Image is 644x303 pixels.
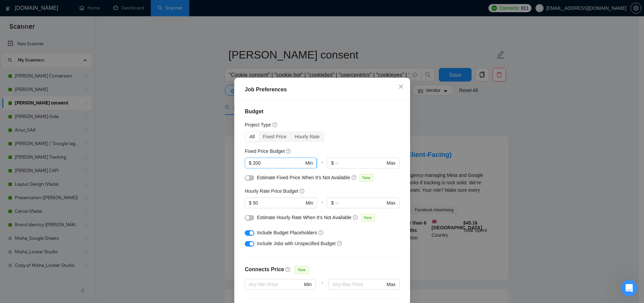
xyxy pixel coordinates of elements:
[317,197,327,214] div: -
[304,281,312,288] span: Min
[305,199,313,207] span: Min
[335,199,385,207] input: ∞
[253,159,304,167] input: 0
[245,265,284,274] h4: Connects Price
[337,241,342,246] span: question-circle
[335,159,385,167] input: ∞
[305,159,313,167] span: Min
[253,199,304,207] input: 0
[353,215,358,220] span: question-circle
[386,199,395,207] span: Max
[398,84,404,89] span: close
[245,132,259,141] div: All
[295,266,308,274] span: New
[621,280,637,296] iframe: Intercom live chat
[318,230,324,235] span: question-circle
[249,199,252,207] span: $
[249,281,303,288] input: Any Min Price
[315,279,328,298] div: -
[257,241,336,246] span: Include Jobs with Unspecified Budget
[272,122,278,127] span: question-circle
[392,78,410,96] button: Close
[245,187,298,195] h5: Hourly Rate Price Budget
[333,281,385,288] input: Any Max Price
[299,188,305,194] span: question-circle
[361,214,374,222] span: New
[257,230,317,235] span: Include Budget Placeholders
[257,215,352,220] span: Estimate Hourly Rate When It’s Not Available
[245,86,400,94] div: Job Preferences
[290,132,324,141] div: Hourly Rate
[249,159,252,167] span: $
[331,159,334,167] span: $
[245,121,271,129] h5: Project Type
[331,199,334,207] span: $
[359,174,373,182] span: New
[245,147,285,155] h5: Fixed Price Budget
[257,175,350,180] span: Estimate Fixed Price When It’s Not Available
[351,175,357,180] span: question-circle
[245,108,400,116] h4: Budget
[259,132,290,141] div: Fixed Price
[386,159,395,167] span: Max
[286,148,291,154] span: question-circle
[285,267,291,272] span: question-circle
[386,281,395,288] span: Max
[317,158,327,174] div: -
